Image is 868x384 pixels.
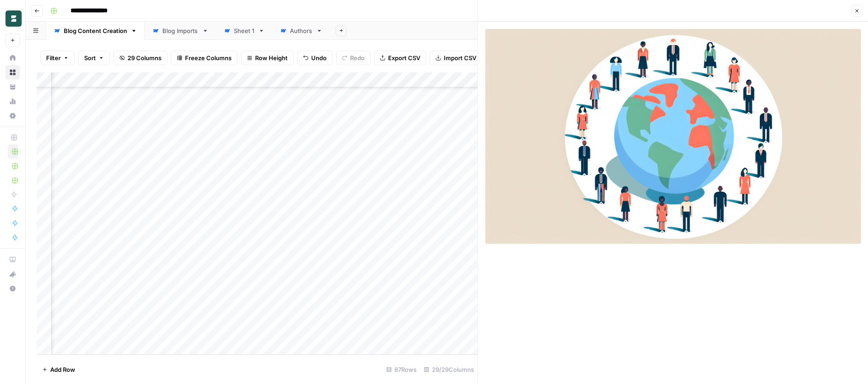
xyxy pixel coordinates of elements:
[114,51,167,65] button: 29 Columns
[40,51,75,65] button: Filter
[5,51,20,65] a: Home
[444,53,476,62] span: Import CSV
[5,94,20,109] a: Usage
[420,362,478,377] div: 29/29 Columns
[241,51,294,65] button: Row Height
[46,22,145,40] a: Blog Content Creation
[350,53,365,62] span: Redo
[311,53,327,62] span: Undo
[84,53,96,62] span: Sort
[255,53,288,62] span: Row Height
[216,22,272,40] a: Sheet 1
[50,365,75,374] span: Add Row
[5,252,20,267] a: AirOps Academy
[272,22,330,40] a: Authors
[388,53,420,62] span: Export CSV
[78,51,110,65] button: Sort
[5,7,20,30] button: Workspace: Borderless
[5,65,20,80] a: Browse
[37,362,81,377] button: Add Row
[297,51,332,65] button: Undo
[374,51,426,65] button: Export CSV
[5,267,20,281] button: What's new?
[46,53,61,62] span: Filter
[145,22,216,40] a: Blog Imports
[6,267,19,281] div: What's new?
[485,29,861,244] img: Row/Cell
[383,362,420,377] div: 87 Rows
[5,80,20,94] a: Your Data
[336,51,370,65] button: Redo
[171,51,237,65] button: Freeze Columns
[185,53,232,62] span: Freeze Columns
[5,10,22,27] img: Borderless Logo
[128,53,161,62] span: 29 Columns
[162,26,199,35] div: Blog Imports
[234,26,255,35] div: Sheet 1
[5,281,20,296] button: Help + Support
[290,26,313,35] div: Authors
[64,26,127,35] div: Blog Content Creation
[5,109,20,123] a: Settings
[430,51,482,65] button: Import CSV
